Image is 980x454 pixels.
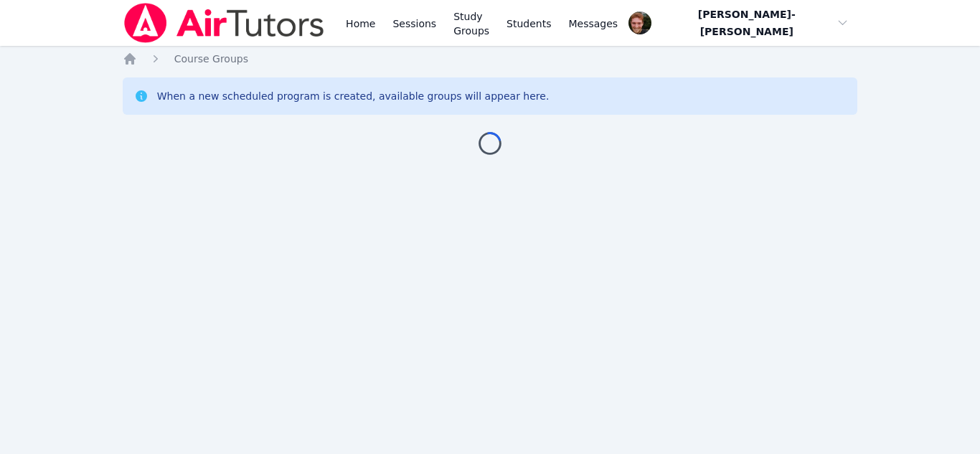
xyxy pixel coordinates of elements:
[123,3,326,43] img: Air Tutors
[157,89,550,103] div: When a new scheduled program is created, available groups will appear here.
[174,52,248,66] a: Course Groups
[569,16,618,31] span: Messages
[174,53,248,65] span: Course Groups
[123,52,858,66] nav: Breadcrumb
